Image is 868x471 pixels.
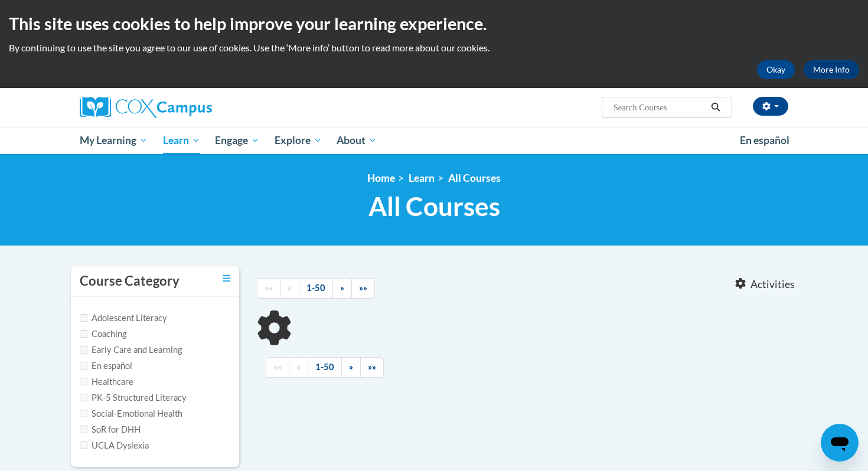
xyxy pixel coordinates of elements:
[9,12,859,35] h2: This site uses cookies to help improve your learning experience.
[223,272,230,285] a: Toggle collapse
[80,375,133,388] label: Healthcare
[80,359,132,372] label: En español
[80,330,87,338] input: Checkbox for Options
[367,172,395,184] a: Home
[612,100,707,115] input: Search Courses
[337,133,377,148] span: About
[80,314,87,322] input: Checkbox for Options
[340,283,344,293] span: »
[80,378,87,385] input: Checkbox for Options
[266,357,289,378] a: Begining
[821,424,859,462] iframe: Button to launch messaging window
[368,191,500,222] span: All Courses
[299,278,333,299] a: 1-50
[80,426,87,433] input: Checkbox for Options
[9,41,859,54] p: By continuing to use the site you agree to our use of cookies. Use the ‘More info’ button to read...
[329,127,385,154] a: About
[80,441,87,449] input: Checkbox for Options
[359,283,367,293] span: »»
[80,391,187,404] label: PK-5 Structured Literacy
[757,60,795,79] button: Okay
[257,278,280,299] a: Begining
[80,97,212,118] img: Cox Campus
[265,283,273,293] span: ««
[409,172,435,184] a: Learn
[163,133,200,148] span: Learn
[80,312,167,325] label: Adolescent Literacy
[80,346,87,354] input: Checkbox for Options
[740,134,789,146] span: En español
[732,128,797,153] a: En español
[308,357,342,378] a: 1-50
[80,344,182,356] label: Early Care and Learning
[155,127,208,154] a: Learn
[280,278,299,299] a: Previous
[80,423,141,436] label: SoR for DHH
[351,278,375,299] a: End
[360,357,384,378] a: End
[72,127,155,154] a: My Learning
[448,172,501,184] a: All Courses
[349,362,353,372] span: »
[80,133,148,148] span: My Learning
[80,410,87,417] input: Checkbox for Options
[288,283,292,293] span: «
[707,100,725,115] button: Search
[296,362,301,372] span: «
[267,127,329,154] a: Explore
[80,362,87,369] input: Checkbox for Options
[368,362,376,372] span: »»
[80,394,87,401] input: Checkbox for Options
[80,439,149,452] label: UCLA Dyslexia
[80,272,180,290] h3: Course Category
[215,133,259,148] span: Engage
[804,60,859,79] a: More Info
[341,357,361,378] a: Next
[80,407,182,420] label: Social-Emotional Health
[275,133,322,148] span: Explore
[207,127,267,154] a: Engage
[62,127,806,154] div: Main menu
[753,97,788,116] button: Account Settings
[289,357,308,378] a: Previous
[80,328,126,341] label: Coaching
[750,278,795,291] span: Activities
[80,97,304,118] a: Cox Campus
[273,362,282,372] span: ««
[332,278,352,299] a: Next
